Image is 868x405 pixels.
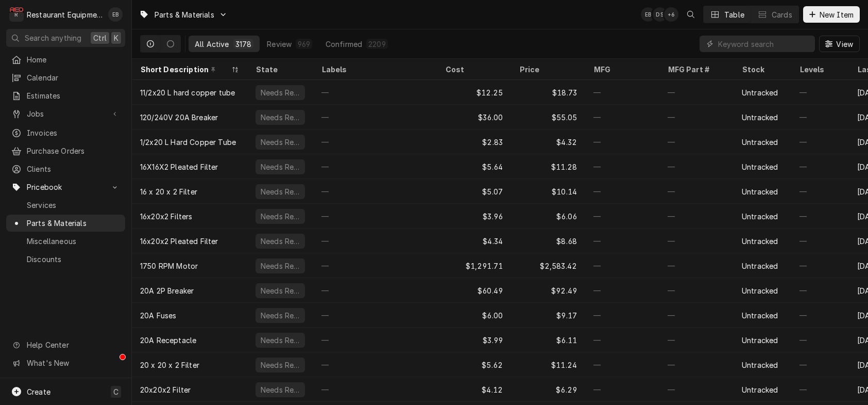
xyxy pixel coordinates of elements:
div: — [313,303,437,328]
div: — [791,204,849,229]
span: Parts & Materials [155,9,214,20]
div: $6.06 [511,204,585,229]
div: Review [267,39,292,50]
div: Needs Review [260,161,301,172]
div: $2.83 [437,129,511,154]
span: Clients [27,164,120,174]
div: Table [724,9,744,20]
span: Parts & Materials [27,218,120,229]
div: $11.24 [511,352,585,377]
div: Needs Review [260,335,301,346]
div: — [791,179,849,204]
div: Emily Bird's Avatar [108,7,123,22]
span: Ctrl [93,33,107,43]
div: Needs Review [260,261,301,271]
div: — [791,253,849,278]
div: $4.32 [511,129,585,154]
div: MFG [593,64,649,75]
div: Untracked [742,384,778,395]
div: $18.73 [511,80,585,105]
span: Create [27,387,50,396]
a: Go to Help Center [6,336,125,353]
div: — [659,154,734,179]
button: Search anythingCtrlK [6,29,125,47]
a: Discounts [6,251,125,268]
span: New Item [818,9,856,20]
span: What's New [27,358,119,368]
div: — [313,328,437,352]
div: + 6 [664,7,678,22]
div: $8.68 [511,229,585,253]
div: $6.11 [511,328,585,352]
div: Needs Review [260,360,301,370]
div: $11.28 [511,154,585,179]
div: — [791,105,849,129]
div: $3.99 [437,328,511,352]
div: — [313,80,437,105]
div: Needs Review [260,112,301,123]
div: — [791,278,849,303]
div: Restaurant Equipment Diagnostics [27,9,103,20]
div: — [791,154,849,179]
div: $5.62 [437,352,511,377]
div: Untracked [742,112,778,123]
div: Untracked [742,335,778,346]
div: $2,583.42 [511,253,585,278]
span: Calendar [27,72,120,83]
div: Levels [799,64,839,75]
div: 16x20x2 Pleated Filter [140,236,218,247]
div: 16 x 20 x 2 Filter [140,186,197,197]
div: Cards [772,9,792,20]
div: — [585,303,659,328]
a: Estimates [6,87,125,104]
div: — [585,229,659,253]
span: Estimates [27,90,120,101]
div: $9.17 [511,303,585,328]
div: 20x20x2 Filter [140,384,191,395]
div: — [659,352,734,377]
a: Clients [6,160,125,177]
span: Invoices [27,127,120,138]
div: — [585,105,659,129]
div: Needs Review [260,285,301,296]
div: — [791,377,849,402]
input: Keyword search [718,36,810,52]
div: 11/2x20 L hard copper tube [140,87,235,98]
span: Help Center [27,339,119,350]
div: — [313,278,437,303]
span: K [114,33,118,43]
div: — [659,377,734,402]
div: — [585,278,659,303]
div: Untracked [742,137,778,148]
div: Short Description [140,64,229,75]
div: $3.96 [437,204,511,229]
div: — [791,328,849,352]
div: Needs Review [260,236,301,247]
div: — [585,154,659,179]
div: — [791,303,849,328]
div: $6.00 [437,303,511,328]
a: Calendar [6,69,125,86]
div: Price [519,64,575,75]
div: — [659,204,734,229]
div: Labels [321,64,429,75]
div: Restaurant Equipment Diagnostics's Avatar [9,7,24,22]
div: — [313,105,437,129]
div: 2209 [368,39,386,50]
div: — [791,80,849,105]
a: Purchase Orders [6,142,125,159]
span: View [834,39,855,50]
div: — [659,105,734,129]
div: Untracked [742,360,778,370]
div: — [659,303,734,328]
span: Jobs [27,108,105,119]
div: State [256,64,303,75]
div: — [585,80,659,105]
div: — [585,377,659,402]
div: 16x20x2 Filters [140,211,192,222]
div: — [313,377,437,402]
div: — [313,253,437,278]
div: — [659,129,734,154]
button: View [819,36,860,52]
a: Home [6,51,125,68]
